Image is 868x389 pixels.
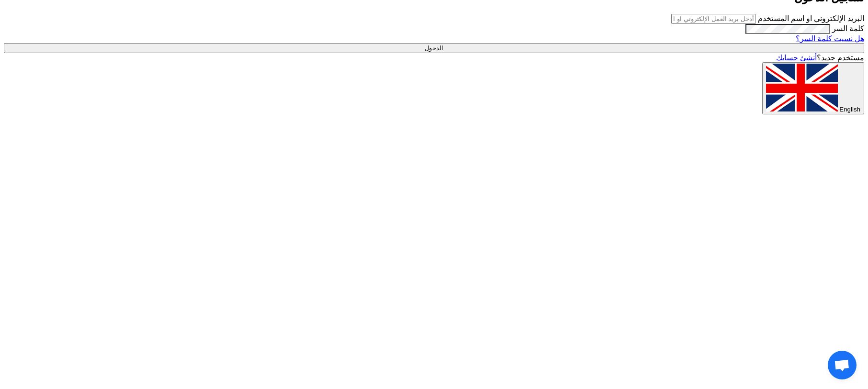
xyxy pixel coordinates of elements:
[828,351,857,379] a: Open chat
[796,34,864,43] a: هل نسيت كلمة السر؟
[839,106,860,113] span: English
[832,24,864,33] label: كلمة السر
[671,14,756,24] input: أدخل بريد العمل الإلكتروني او اسم المستخدم الخاص بك ...
[762,62,864,114] button: English
[776,54,817,62] a: أنشئ حسابك
[4,43,864,53] input: الدخول
[758,14,864,22] label: البريد الإلكتروني او اسم المستخدم
[4,53,864,62] div: مستخدم جديد؟
[766,64,838,111] img: en-US.png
